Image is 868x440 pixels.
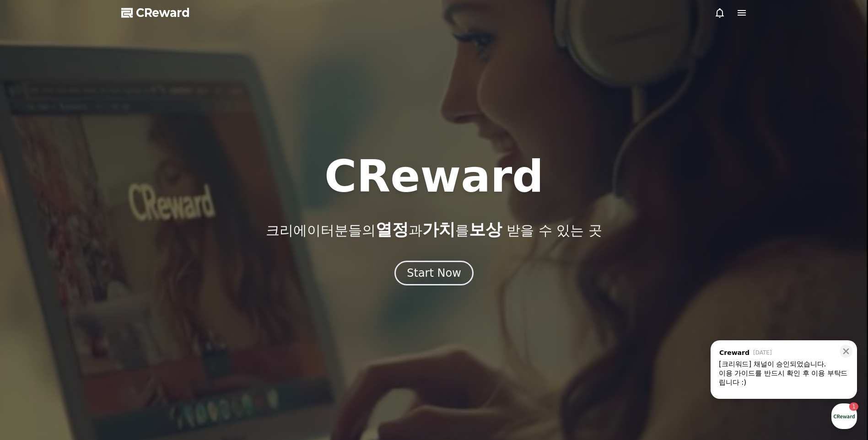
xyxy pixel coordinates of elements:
span: 1 [93,290,96,297]
span: CReward [136,5,190,20]
a: CReward [121,5,190,20]
span: 대화 [84,304,95,311]
span: 홈 [29,304,34,311]
span: 보상 [469,220,502,239]
button: Start Now [394,261,474,285]
a: 홈 [3,290,60,313]
span: 열정 [376,220,409,239]
span: 설정 [141,304,152,311]
a: Start Now [394,270,474,279]
h1: CReward [324,155,544,199]
a: 설정 [118,290,176,313]
div: Start Now [407,266,461,280]
a: 1대화 [60,290,118,313]
span: 가치 [422,220,455,239]
p: 크리에이터분들의 과 를 받을 수 있는 곳 [266,220,602,239]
